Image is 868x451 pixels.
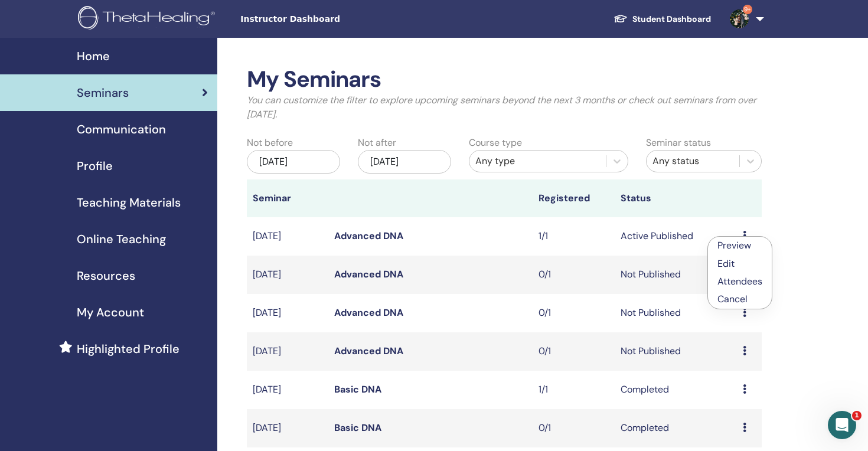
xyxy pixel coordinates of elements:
[717,275,762,287] a: Attendees
[717,239,751,251] a: Preview
[247,150,340,174] div: [DATE]
[533,409,614,447] td: 0/1
[615,332,738,371] td: Not Published
[247,217,328,256] td: [DATE]
[77,157,113,175] span: Profile
[533,332,614,371] td: 0/1
[604,8,720,30] a: Student Dashboard
[77,340,180,358] span: Highlighted Profile
[646,136,711,150] label: Seminar status
[533,371,614,409] td: 1/1
[77,303,144,321] span: My Account
[743,5,752,14] span: 9+
[78,6,219,32] img: logo.png
[247,332,328,371] td: [DATE]
[334,421,381,434] a: Basic DNA
[615,256,738,294] td: Not Published
[469,136,522,150] label: Course type
[334,345,403,357] a: Advanced DNA
[615,179,738,217] th: Status
[240,13,417,25] span: Instructor Dashboard
[533,179,614,217] th: Registered
[828,411,856,439] iframe: Intercom live chat
[77,84,129,102] span: Seminars
[247,371,328,409] td: [DATE]
[533,256,614,294] td: 0/1
[852,411,862,420] span: 1
[533,294,614,332] td: 0/1
[652,154,733,168] div: Any status
[533,217,614,256] td: 1/1
[77,194,181,211] span: Teaching Materials
[717,292,762,306] p: Cancel
[475,154,601,168] div: Any type
[730,9,749,28] img: default.jpg
[247,179,328,217] th: Seminar
[334,306,403,319] a: Advanced DNA
[334,230,403,242] a: Advanced DNA
[358,150,451,174] div: [DATE]
[615,409,738,447] td: Completed
[77,120,166,138] span: Communication
[614,14,628,24] img: graduation-cap-white.svg
[77,230,166,248] span: Online Teaching
[717,257,735,270] a: Edit
[247,93,762,122] p: You can customize the filter to explore upcoming seminars beyond the next 3 months or check out s...
[615,294,738,332] td: Not Published
[615,371,738,409] td: Completed
[615,217,738,256] td: Active Published
[77,267,135,285] span: Resources
[358,136,396,150] label: Not after
[334,268,403,280] a: Advanced DNA
[247,409,328,447] td: [DATE]
[247,256,328,294] td: [DATE]
[247,294,328,332] td: [DATE]
[77,47,110,65] span: Home
[247,136,293,150] label: Not before
[334,383,381,396] a: Basic DNA
[247,66,762,93] h2: My Seminars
